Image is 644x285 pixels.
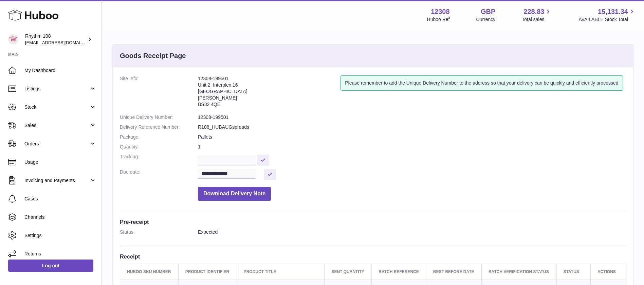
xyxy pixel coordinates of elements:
dd: 12308-199501 [198,114,626,121]
dd: 1 [198,144,626,150]
span: Cases [24,196,96,202]
dt: Delivery Reference Number: [120,124,198,130]
span: Sales [24,122,89,129]
address: 12308-199501 Unit 2, Interplex 16 [GEOGRAPHIC_DATA] [PERSON_NAME] BS32 4QE [198,75,341,111]
a: Log out [8,260,93,272]
a: 15,131.34 AVAILABLE Stock Total [578,7,636,23]
span: Stock [24,104,89,110]
dt: Status: [120,229,198,235]
th: Batch Reference [372,264,426,280]
div: Currency [476,16,496,23]
dd: Expected [198,229,626,235]
strong: GBP [481,7,495,16]
th: Best Before Date [426,264,482,280]
span: Returns [24,251,96,257]
span: Orders [24,141,89,147]
div: Huboo Ref [427,16,450,23]
img: orders@rhythm108.com [8,34,18,44]
span: Listings [24,86,89,92]
th: Status [556,264,590,280]
th: Product title [237,264,325,280]
h3: Receipt [120,253,626,260]
span: Total sales [522,16,552,23]
h3: Goods Receipt Page [120,51,186,60]
dt: Quantity: [120,144,198,150]
dt: Unique Delivery Number: [120,114,198,121]
dt: Site Info: [120,75,198,111]
span: My Dashboard [24,67,96,74]
span: Settings [24,232,96,239]
th: Product Identifier [178,264,237,280]
span: Invoicing and Payments [24,177,89,184]
dd: R108_HUBAUGspreads [198,124,626,130]
div: Please remember to add the Unique Delivery Number to the address so that your delivery can be qui... [341,75,623,91]
button: Download Delivery Note [198,187,271,201]
dt: Due date: [120,169,198,180]
th: Batch Verification Status [481,264,556,280]
th: Sent Quantity [325,264,372,280]
span: [EMAIL_ADDRESS][DOMAIN_NAME] [25,40,100,45]
span: Channels [24,214,96,220]
h3: Pre-receipt [120,218,626,226]
dd: Pallets [198,134,626,140]
span: Usage [24,159,96,165]
th: Actions [590,264,626,280]
th: Huboo SKU Number [120,264,179,280]
span: 15,131.34 [598,7,628,16]
a: 228.83 Total sales [522,7,552,23]
dt: Tracking: [120,154,198,165]
dt: Package: [120,134,198,140]
span: 228.83 [523,7,544,16]
div: Rhythm 108 [25,33,86,46]
span: AVAILABLE Stock Total [578,16,636,23]
strong: 12308 [431,7,450,16]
